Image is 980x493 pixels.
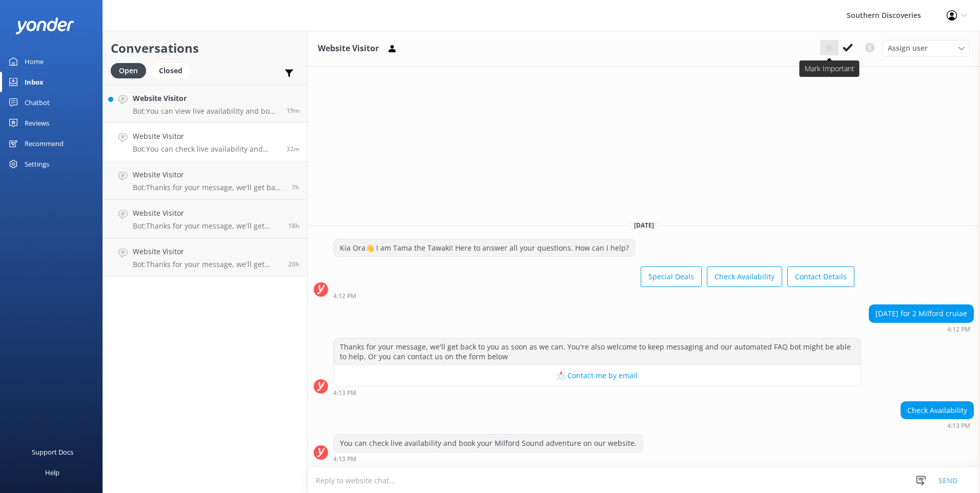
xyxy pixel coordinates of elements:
[103,123,307,161] a: Website VisitorBot:You can check live availability and book your Milford Sound adventure on our w...
[25,72,44,92] div: Inbox
[947,326,970,333] strong: 4:12 PM
[333,293,356,299] strong: 4:12 PM
[334,435,643,452] div: You can check live availability and book your Milford Sound adventure on our website.
[133,260,280,269] p: Bot: Thanks for your message, we'll get back to you as soon as we can. You're also welcome to kee...
[45,462,59,483] div: Help
[333,456,356,462] strong: 4:13 PM
[288,260,299,269] span: Sep 27 2025 07:27pm (UTC +13:00) Pacific/Auckland
[333,390,356,396] strong: 4:13 PM
[103,238,307,277] a: Website VisitorBot:Thanks for your message, we'll get back to you as soon as we can. You're also ...
[287,106,299,115] span: Sep 28 2025 04:25pm (UTC +13:00) Pacific/Auckland
[334,365,861,386] button: 📩 Contact me by email
[287,145,299,153] span: Sep 28 2025 04:13pm (UTC +13:00) Pacific/Auckland
[133,131,279,142] h4: Website Visitor
[151,65,195,76] a: Closed
[869,325,974,333] div: Sep 28 2025 04:12pm (UTC +13:00) Pacific/Auckland
[133,208,280,219] h4: Website Visitor
[32,442,73,462] div: Support Docs
[133,169,284,180] h4: Website Visitor
[15,17,74,34] img: yonder-white-logo.png
[25,133,64,154] div: Recommend
[133,221,280,231] p: Bot: Thanks for your message, we'll get back to you as soon as we can. You're also welcome to kee...
[111,38,299,58] h2: Conversations
[111,63,146,78] div: Open
[25,92,50,113] div: Chatbot
[25,113,49,133] div: Reviews
[133,93,279,104] h4: Website Visitor
[901,422,974,429] div: Sep 28 2025 04:13pm (UTC +13:00) Pacific/Auckland
[787,266,854,287] button: Contact Details
[111,65,151,76] a: Open
[883,40,970,56] div: Assign User
[25,154,49,174] div: Settings
[133,145,279,154] p: Bot: You can check live availability and book your Milford Sound adventure on our website.
[641,266,702,287] button: Special Deals
[103,200,307,238] a: Website VisitorBot:Thanks for your message, we'll get back to you as soon as we can. You're also ...
[901,402,973,419] div: Check Availability
[133,107,279,116] p: Bot: You can view live availability and book the Milford Sound Nature Cruises online at [URL][DOM...
[103,161,307,200] a: Website VisitorBot:Thanks for your message, we'll get back to you as soon as we can. You're also ...
[333,455,643,462] div: Sep 28 2025 04:13pm (UTC +13:00) Pacific/Auckland
[318,42,379,55] h3: Website Visitor
[333,292,854,299] div: Sep 28 2025 04:12pm (UTC +13:00) Pacific/Auckland
[133,246,280,257] h4: Website Visitor
[25,51,44,72] div: Home
[133,183,284,192] p: Bot: Thanks for your message, we'll get back to you as soon as we can. You're also welcome to kee...
[288,221,299,230] span: Sep 27 2025 08:54pm (UTC +13:00) Pacific/Auckland
[103,85,307,123] a: Website VisitorBot:You can view live availability and book the Milford Sound Nature Cruises onlin...
[888,43,928,54] span: Assign user
[334,239,635,257] div: Kia Ora👋 I am Tama the Tawaki! Here to answer all your questions. How can I help?
[333,389,861,396] div: Sep 28 2025 04:13pm (UTC +13:00) Pacific/Auckland
[869,305,973,322] div: [DATE] for 2 Milford cruiae
[334,338,861,365] div: Thanks for your message, we'll get back to you as soon as we can. You're also welcome to keep mes...
[151,63,190,78] div: Closed
[707,266,782,287] button: Check Availability
[628,221,660,230] span: [DATE]
[292,183,299,192] span: Sep 28 2025 09:11am (UTC +13:00) Pacific/Auckland
[947,423,970,429] strong: 4:13 PM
